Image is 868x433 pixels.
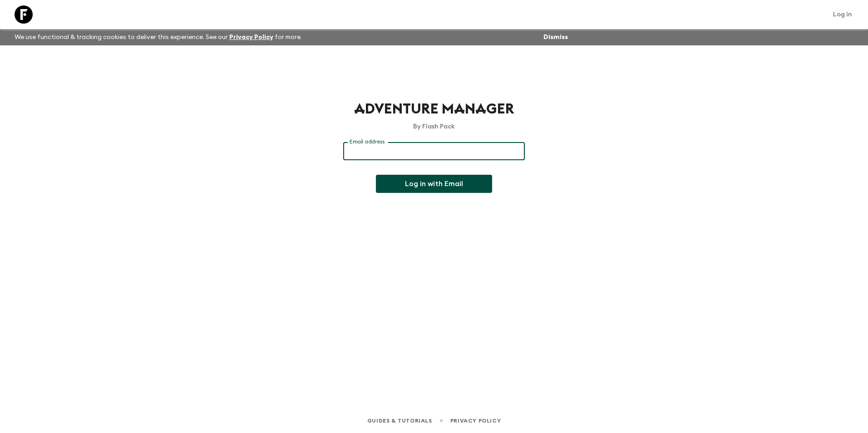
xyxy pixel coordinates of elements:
a: Log in [828,8,857,21]
a: Guides & Tutorials [367,416,432,426]
h1: Adventure Manager [343,100,525,118]
a: Privacy Policy [450,416,501,426]
p: By Flash Pack [343,122,525,131]
p: We use functional & tracking cookies to deliver this experience. See our for more. [11,29,306,45]
button: Log in with Email [376,175,492,193]
button: Dismiss [541,31,570,44]
label: Email address [350,138,385,146]
a: Privacy Policy [229,34,273,40]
